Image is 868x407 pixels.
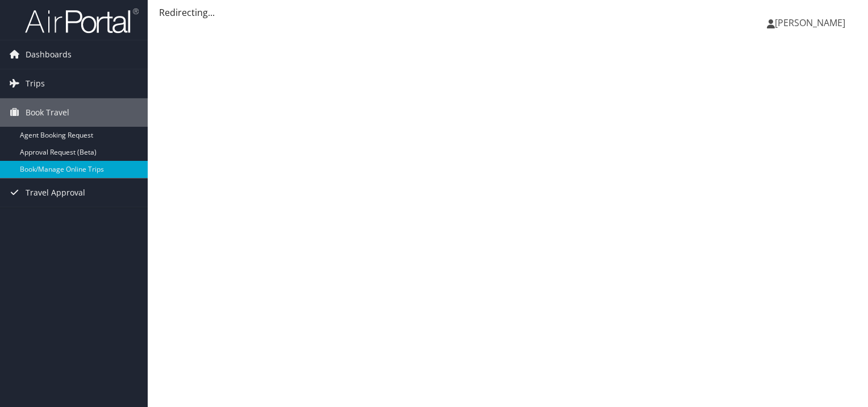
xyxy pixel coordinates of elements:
[26,69,45,98] span: Trips
[26,178,85,207] span: Travel Approval
[775,16,845,29] span: [PERSON_NAME]
[26,40,72,69] span: Dashboards
[767,6,857,40] a: [PERSON_NAME]
[26,98,69,127] span: Book Travel
[25,7,139,34] img: airportal-logo.png
[159,6,857,19] div: Redirecting...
